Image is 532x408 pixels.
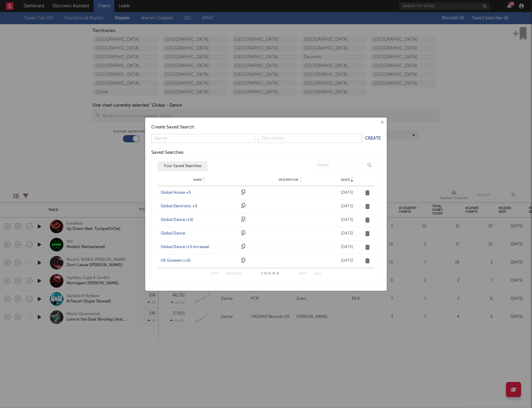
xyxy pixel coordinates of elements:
[272,272,276,275] span: of
[161,190,238,196] a: Global House +5
[264,272,268,275] span: to
[313,272,321,276] button: Last
[258,134,362,143] input: Description
[151,149,381,156] div: Saved Searches
[332,258,362,264] div: [DATE]
[161,258,238,264] a: UK Growers (+5)
[158,161,207,171] button: Your Saved Searches
[211,272,220,276] button: First
[151,134,255,143] input: Name
[193,178,202,182] span: Name
[341,178,350,182] span: Saved
[332,217,362,223] div: [DATE]
[161,217,238,223] a: Global Dance (+5)
[254,270,287,277] div: 1 6 6
[161,231,238,237] a: Global Dance
[379,119,385,126] button: ×
[332,203,362,209] div: [DATE]
[279,178,298,182] span: Description
[332,244,362,250] div: [DATE]
[161,244,238,250] a: Global Dance (+5 increase)
[161,203,238,209] a: Global Electronic +5
[365,136,381,141] button: Create
[332,231,362,237] div: [DATE]
[226,272,242,276] button: Previous
[332,190,362,196] div: [DATE]
[151,124,381,131] div: Create Saved Search
[314,161,374,170] input: Search...
[299,272,307,276] button: Next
